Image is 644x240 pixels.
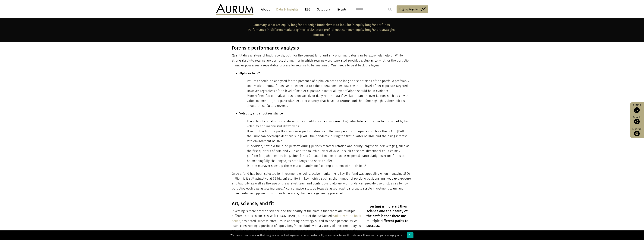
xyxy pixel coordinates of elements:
p: Once a fund has been selected for investment, ongoing, active monitoring is key. If a fund was ap... [232,171,411,196]
h3: Forensic performance analysis [232,45,411,51]
a: Sign up [632,127,642,136]
a: Solutions [315,6,333,13]
li: More refined factor analysis, based on weekly or daily return data if available, can uncover fact... [247,93,411,108]
a: Performance in different market regimes [248,28,306,32]
a: Data & Insights [274,6,300,13]
a: About [259,6,272,13]
div: Share [632,116,642,124]
img: Share this post [634,119,640,124]
a: Events [335,6,347,13]
p: Quantitative analysis of track records, both for the current fund and any prior mandates, can be ... [232,53,411,68]
li: In addition, how did the fund perform during periods of factor rotation and equity long/short del... [247,144,411,164]
p: Investing is more art than science and the beauty of the craft is that there are multiple differe... [232,209,411,238]
a: Funds [632,104,642,113]
img: Aurum [216,4,253,15]
li: Non-market neutral funds can be expected to exhibit beta commensurate with the level of net expos... [247,84,411,93]
span: Log in/Register [399,7,419,11]
li: Did the manager sidestep these market ‘landmines’ or step on them with both feet? [247,163,411,168]
strong: Volatility and shock resistance [239,112,283,115]
input: Submit [386,6,394,13]
a: What to look for in equity long/short funds [328,23,390,27]
li: The volatility of returns and drawdowns should also be considered. High absolute returns can be t... [247,119,411,129]
a: Bottom line [313,33,330,37]
li: How did the fund or portfolio manager perform during challenging periods for equities, such as th... [247,129,411,144]
strong: Alpha or beta? [239,71,260,75]
img: Access Funds [634,107,640,113]
li: Returns should be analysed for the presence of alpha, on both the long and short sides of the por... [247,79,411,84]
h3: Art, science, and fit [232,201,411,206]
a: Summary [253,23,267,27]
a: Log in/Register [397,5,428,13]
strong: | | | | [248,23,395,37]
a: What are equity long/short hedge funds? [268,23,327,27]
p: Investing is more art than science and the beauty of the craft is that there are multiple differe... [366,201,411,232]
div: Ok [407,232,413,238]
a: Risk/return profile [307,28,333,32]
a: Most common equity long/short strategies [335,28,395,32]
img: Sign up to our newsletter [634,131,640,136]
a: ESG [303,6,312,13]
